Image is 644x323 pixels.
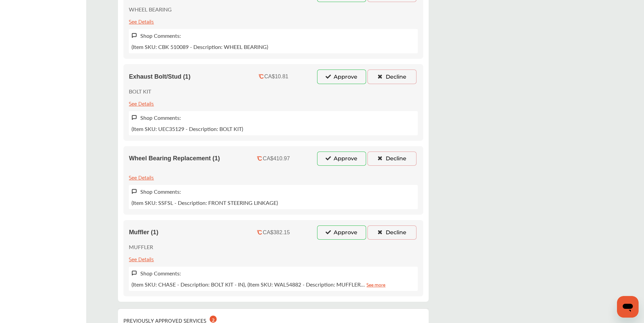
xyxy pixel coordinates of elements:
[132,270,137,276] img: svg+xml;base64,PHN2ZyB3aWR0aD0iMTYiIGhlaWdodD0iMTciIHZpZXdCb3g9IjAgMCAxNiAxNyIgZmlsbD0ibm9uZSIgeG...
[367,152,416,166] button: Decline
[367,70,416,84] button: Decline
[210,316,217,323] div: 2
[263,230,290,236] div: CA$382.15
[129,155,220,162] span: Wheel Bearing Replacement (1)
[129,73,190,80] span: Exhaust Bolt/Stud (1)
[129,87,151,95] p: BOLT KIT
[129,254,154,263] div: See Details
[129,229,158,236] span: Muffler (1)
[132,199,278,207] p: (Item SKU: SSFSL - Description: FRONT STEERING LINKAGE)
[132,115,137,120] img: svg+xml;base64,PHN2ZyB3aWR0aD0iMTYiIGhlaWdodD0iMTciIHZpZXdCb3g9IjAgMCAxNiAxNyIgZmlsbD0ibm9uZSIgeG...
[317,152,366,166] button: Approve
[132,43,268,51] p: (Item SKU: CBK 510089 - Description: WHEEL BEARING)
[129,243,153,251] p: MUFFLER
[132,189,137,194] img: svg+xml;base64,PHN2ZyB3aWR0aD0iMTYiIGhlaWdodD0iMTciIHZpZXdCb3g9IjAgMCAxNiAxNyIgZmlsbD0ibm9uZSIgeG...
[140,188,181,195] label: Shop Comments:
[366,280,385,288] a: See more
[317,225,366,240] button: Approve
[132,125,243,133] p: (Item SKU: UEC35129 - Description: BOLT KIT)
[140,114,181,122] label: Shop Comments:
[132,280,385,288] p: (Item SKU: CHASE - Description: BOLT KIT - IN), (Item SKU: WAL54882 - Description: MUFFLER…
[617,296,639,318] iframe: Button to launch messaging window
[317,70,366,84] button: Approve
[129,5,172,13] p: WHEEL BEARING
[367,225,416,240] button: Decline
[263,156,290,162] div: CA$410.97
[132,33,137,38] img: svg+xml;base64,PHN2ZyB3aWR0aD0iMTYiIGhlaWdodD0iMTciIHZpZXdCb3g9IjAgMCAxNiAxNyIgZmlsbD0ibm9uZSIgeG...
[129,99,154,108] div: See Details
[129,172,154,182] div: See Details
[264,74,288,80] div: CA$10.81
[140,269,181,277] label: Shop Comments:
[129,17,154,26] div: See Details
[140,32,181,39] label: Shop Comments:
